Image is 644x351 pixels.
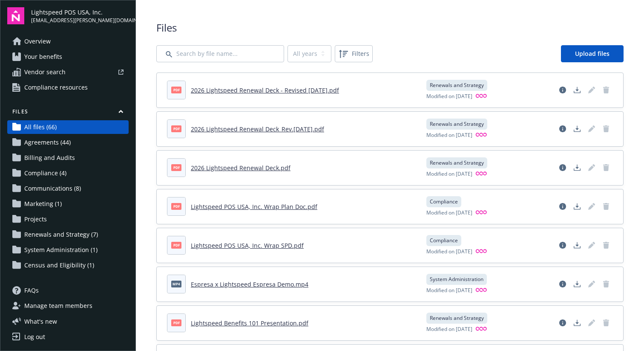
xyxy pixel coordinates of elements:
[570,277,584,291] a: Download document
[24,50,62,64] span: Your benefits
[7,299,129,313] a: Manage team members
[171,87,181,93] span: pdf
[24,197,62,211] span: Marketing (1)
[585,200,598,213] span: Edit document
[191,241,304,249] a: Lightspeed POS USA, Inc. Wrap SPD.pdf
[171,242,181,248] span: pdf
[7,65,129,79] a: Vendor search
[171,203,181,209] span: pdf
[7,258,129,272] a: Census and Eligibility (1)
[7,81,129,94] a: Compliance resources
[191,319,308,327] a: Lightspeed Benefits 101 Presentation.pdf
[430,237,458,244] span: Compliance
[556,83,569,97] a: View file details
[171,164,181,171] span: pdf
[24,258,94,272] span: Census and Eligibility (1)
[570,200,584,213] a: Download document
[7,151,129,165] a: Billing and Audits
[335,45,373,62] button: Filters
[599,200,613,213] span: Delete document
[7,50,129,64] a: Your benefits
[556,200,569,213] a: View file details
[599,83,613,97] span: Delete document
[156,20,624,35] span: Files
[7,243,129,257] a: System Administration (1)
[24,120,57,134] span: All files (66)
[599,161,613,174] span: Delete document
[24,81,88,94] span: Compliance resources
[191,280,308,288] a: Espresa x Lightspeed Espresa Demo.mp4
[599,316,613,330] span: Delete document
[430,81,484,89] span: Renewals and Strategy
[430,159,484,167] span: Renewals and Strategy
[570,316,584,330] a: Download document
[24,182,81,195] span: Communications (8)
[7,35,129,48] a: Overview
[556,316,569,330] a: View file details
[7,284,129,297] a: FAQs
[556,161,569,174] a: View file details
[352,49,369,58] span: Filters
[430,276,483,283] span: System Administration
[585,83,598,97] span: Edit document
[191,86,339,94] a: 2026 Lightspeed Renewal Deck - Revised [DATE].pdf
[570,83,584,97] a: Download document
[171,125,181,132] span: pdf
[7,317,71,326] button: What's new
[24,212,47,226] span: Projects
[24,317,57,326] span: What ' s new
[556,122,569,136] a: View file details
[575,49,609,58] span: Upload files
[7,108,129,119] button: Files
[599,238,613,252] span: Delete document
[7,166,129,180] a: Compliance (4)
[7,197,129,211] a: Marketing (1)
[7,182,129,195] a: Communications (8)
[599,122,613,136] span: Delete document
[31,8,129,17] span: Lightspeed POS USA, Inc.
[7,228,129,241] a: Renewals and Strategy (7)
[585,277,598,291] span: Edit document
[24,166,66,180] span: Compliance (4)
[24,284,39,297] span: FAQs
[585,161,598,174] span: Edit document
[556,277,569,291] a: View file details
[24,228,98,241] span: Renewals and Strategy (7)
[31,17,129,24] span: [EMAIL_ADDRESS][PERSON_NAME][DOMAIN_NAME]
[171,281,181,287] span: mp4
[570,122,584,136] a: Download document
[31,7,129,24] button: Lightspeed POS USA, Inc.[EMAIL_ADDRESS][PERSON_NAME][DOMAIN_NAME]
[426,209,472,217] span: Modified on [DATE]
[191,164,290,172] a: 2026 Lightspeed Renewal Deck.pdf
[556,238,569,252] a: View file details
[7,136,129,149] a: Agreements (44)
[191,125,324,133] a: 2026 Lightspeed Renewal Deck_Rev.[DATE].pdf
[24,243,98,257] span: System Administration (1)
[585,238,598,252] span: Edit document
[430,314,484,322] span: Renewals and Strategy
[430,120,484,128] span: Renewals and Strategy
[561,45,624,62] a: Upload files
[24,65,66,79] span: Vendor search
[426,287,472,295] span: Modified on [DATE]
[585,316,598,330] span: Edit document
[570,238,584,252] a: Download document
[430,198,458,206] span: Compliance
[24,330,45,344] div: Log out
[336,47,371,61] span: Filters
[585,122,598,136] span: Edit document
[426,325,472,334] span: Modified on [DATE]
[24,299,92,313] span: Manage team members
[24,136,71,149] span: Agreements (44)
